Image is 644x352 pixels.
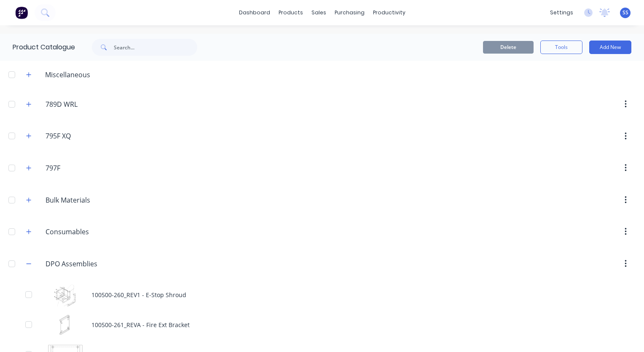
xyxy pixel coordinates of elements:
[46,227,145,237] input: Enter category name
[589,41,631,54] button: Add New
[274,6,307,19] div: products
[114,39,197,56] input: Search...
[483,41,534,54] button: Delete
[46,195,145,205] input: Enter category name
[546,6,577,19] div: settings
[235,6,274,19] a: dashboard
[540,41,582,54] button: Tools
[369,6,410,19] div: productivity
[623,9,628,16] span: SS
[330,6,369,19] div: purchasing
[46,131,145,141] input: Enter category name
[15,6,28,19] img: Factory
[46,163,145,173] input: Enter category name
[38,70,97,80] div: Miscellaneous
[46,259,145,269] input: Enter category name
[46,99,145,109] input: Enter category name
[307,6,330,19] div: sales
